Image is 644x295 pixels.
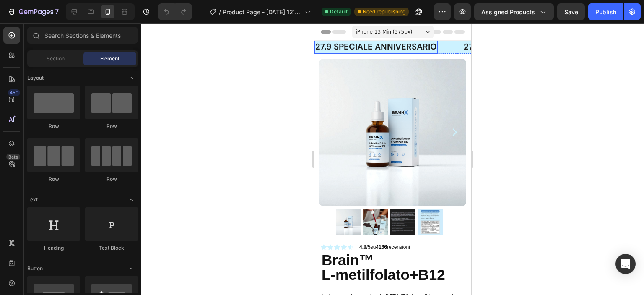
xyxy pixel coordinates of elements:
img: Brain™ L - metilfolato+B12 - BrainX [76,186,101,211]
span: La formulazione naturale DEFINITIVA per il tuo cervello ed il tuo benessere mentale [8,269,144,283]
button: Publish [588,3,623,20]
span: Layout [27,74,44,82]
span: Assigned Products [481,8,535,16]
button: Assigned Products [474,3,554,20]
div: Text Block [85,244,138,252]
img: Brain™ L - metilfolato+B12 - BrainX [49,186,74,211]
span: Text [27,196,38,204]
span: Product Page - [DATE] 12:04:40 [223,8,301,16]
span: Button [27,265,43,272]
span: su [45,221,62,227]
span: / [219,8,221,16]
span: Default [330,8,348,16]
img: Brain™ L - metilfolato+B12 - BrainX [104,186,129,211]
strong: 4.8/5 [45,221,57,227]
input: Search Sections & Elements [27,27,138,44]
span: Toggle open [125,193,138,206]
span: Need republishing [363,8,405,16]
strong: 4166 [62,221,73,227]
span: Toggle open [125,262,138,275]
iframe: Design area [314,23,471,295]
span: Toggle open [125,71,138,85]
span: Save [564,8,578,16]
div: Heading [27,244,80,252]
button: Save [557,3,585,20]
div: Publish [595,8,616,16]
strong: Brain™ [8,228,60,245]
strong: 27.9 speciale ANNIVERSARIO [150,18,271,29]
div: Row [85,175,138,183]
span: recensioni [73,221,96,227]
div: Undo/Redo [158,3,192,20]
img: Brain™ L - metilfolato+B12 - BrainX [22,186,47,211]
span: Section [47,55,65,63]
strong: L-metilfolato+B12 [8,243,131,259]
button: 7 [3,3,62,20]
div: Open Intercom Messenger [615,254,636,274]
img: Brain™ L - metilfolato+B12 - BrainX [5,35,152,183]
span: Element [100,55,119,63]
div: Beta [6,154,20,160]
div: Row [85,123,138,130]
div: Row [27,175,80,183]
p: 7 [55,7,59,17]
div: 450 [8,89,20,96]
button: Carousel Next Arrow [135,104,145,114]
div: Row [27,123,80,130]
